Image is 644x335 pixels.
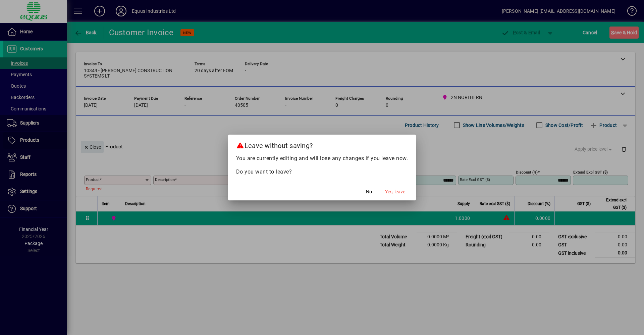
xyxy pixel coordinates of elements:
[385,188,405,195] span: Yes, leave
[236,168,408,176] p: Do you want to leave?
[228,135,416,154] h2: Leave without saving?
[382,186,408,198] button: Yes, leave
[236,154,408,162] p: You are currently editing and will lose any changes if you leave now.
[358,186,380,198] button: No
[366,188,372,195] span: No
